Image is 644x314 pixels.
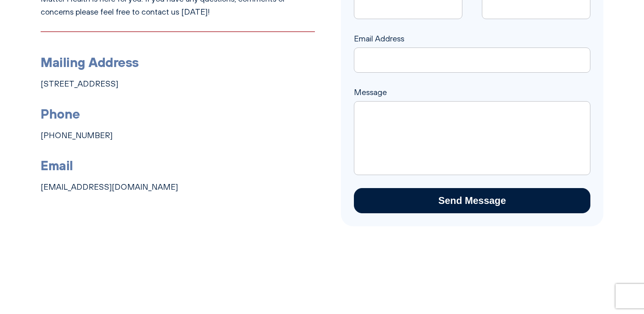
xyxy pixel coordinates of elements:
a: [EMAIL_ADDRESS][DOMAIN_NAME] [41,182,178,192]
h3: Email [41,155,315,175]
h3: Mailing Address [41,52,315,72]
a: [STREET_ADDRESS] [41,79,118,89]
input: Send Message [354,188,590,213]
a: [PHONE_NUMBER] [41,130,113,140]
label: Email Address [354,34,590,63]
h3: Phone [41,103,315,124]
textarea: Message [354,101,590,175]
input: Email Address [354,48,590,73]
label: Message [354,87,590,110]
